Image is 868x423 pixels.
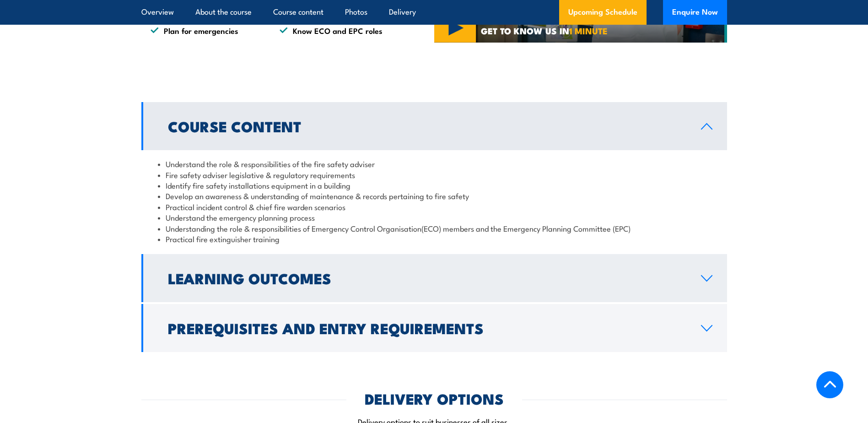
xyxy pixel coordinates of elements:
li: Understand the emergency planning process [158,212,711,222]
a: Prerequisites and Entry Requirements [141,304,727,352]
li: Understand the role & responsibilities of the fire safety adviser [158,158,711,169]
li: Practical incident control & chief fire warden scenarios [158,201,711,212]
h2: DELIVERY OPTIONS [365,392,504,405]
li: Plan for emergencies [151,25,263,36]
li: Identify fire safety installations equipment in a building [158,180,711,190]
li: Develop an awareness & understanding of maintenance & records pertaining to fire safety [158,190,711,201]
span: GET TO KNOW US IN [481,27,608,35]
li: Know ECO and EPC roles [280,25,392,36]
a: Course Content [141,102,727,150]
li: Understanding the role & responsibilities of Emergency Control Organisation(ECO) members and the ... [158,223,711,233]
strong: 1 MINUTE [569,24,608,37]
h2: Prerequisites and Entry Requirements [168,321,686,334]
li: Fire safety adviser legislative & regulatory requirements [158,169,711,180]
a: Learning Outcomes [141,254,727,302]
li: Practical fire extinguisher training [158,233,711,244]
h2: Course Content [168,119,686,132]
h2: Learning Outcomes [168,271,686,284]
